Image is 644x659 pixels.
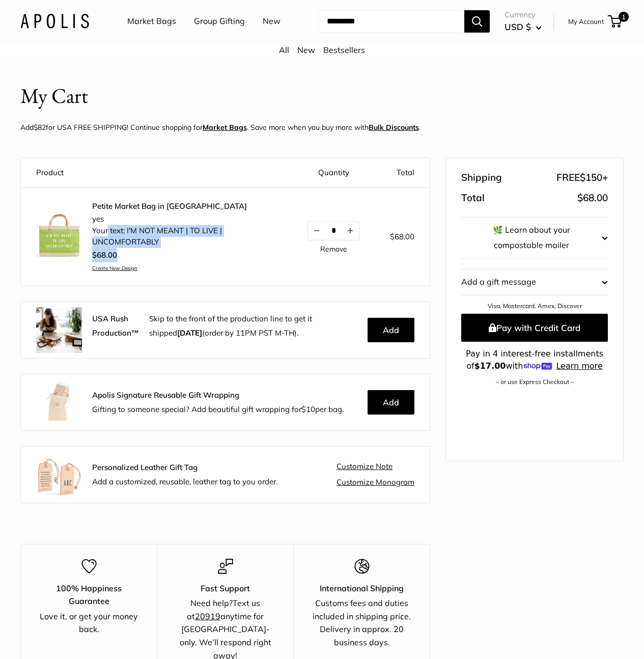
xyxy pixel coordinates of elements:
a: New [297,45,315,55]
a: Text us at20919 [187,598,260,621]
b: [DATE] [177,328,202,338]
span: FREE + [556,169,608,187]
span: Shipping [461,169,502,187]
th: Total [375,158,430,188]
span: $82 [34,123,46,132]
th: Product [21,158,292,188]
a: Remove [320,245,347,253]
input: Search... [319,10,464,33]
a: Petite Market Bag in [GEOGRAPHIC_DATA] [92,201,277,211]
input: Quantity [325,226,342,235]
h1: My Cart [20,81,88,111]
strong: Personalized Leather Gift Tag [92,462,198,472]
a: Bestsellers [323,45,365,55]
div: Love it, or get your money back. [39,610,139,636]
p: International Shipping [312,582,412,595]
a: Customize Monogram [337,478,414,487]
a: 1 [609,15,622,28]
p: Fast Support [175,582,275,595]
div: Customs fees and duties included in shipping price. Delivery in approx. 20 business days. [312,597,412,649]
th: Quantity [292,158,375,188]
a: New [263,14,281,29]
a: Customize Note [337,462,393,471]
span: Total [461,189,485,207]
span: Add a customized, reusable, leather tag to you order. [92,477,277,486]
a: All [279,45,289,55]
button: Add [368,390,414,415]
u: 20919 [195,611,220,621]
a: Visa, Mastercard, Amex, Discover [488,302,582,310]
button: Search [464,10,490,33]
strong: USA Rush Production™ [92,314,139,338]
button: Pay with Credit Card [461,314,608,342]
span: $68.00 [577,191,608,204]
img: Apolis_Leather-Gift-Tag_Group_180x.jpg [36,452,82,498]
img: rush.jpg [36,307,82,353]
p: Add for USA FREE SHIPPING! Continue shopping for . Save more when you buy more with . [20,121,421,134]
a: My Account [568,15,604,28]
button: Add [368,318,414,342]
p: 100% Happiness Guarantee [39,582,139,608]
span: $150 [580,171,602,183]
img: Apolis [20,14,89,29]
span: 1 [619,12,629,22]
span: $68.00 [92,250,117,260]
img: Petite Market Bag in Chartreuse [36,212,82,258]
button: Decrease quantity by 1 [308,222,325,240]
li: Your text: I'M NOT MEANT | TO LIVE | UNCOMFORTABLY [92,225,277,248]
iframe: PayPal-paypal [461,403,608,425]
span: Gifting to someone special? Add beautiful gift wrapping for per bag. [92,404,344,414]
strong: Apolis Signature Reusable Gift Wrapping [92,390,239,400]
span: USD $ [505,21,531,32]
img: Apolis_GiftWrapping_5_90x_2x.jpg [36,379,82,425]
a: Market Bags [127,14,176,29]
li: yes [92,213,277,225]
a: Create New Design [92,265,277,271]
a: Market Bags [203,123,247,132]
a: – or use Express Checkout – [496,378,574,386]
p: Skip to the front of the production line to get it shipped (order by 11PM PST M-TH). [149,312,360,340]
button: USD $ [505,19,542,35]
button: 🌿 Learn about your compostable mailer [461,217,608,258]
u: Bulk Discounts [369,123,419,132]
span: Currency [505,8,542,22]
a: Group Gifting [194,14,245,29]
span: $68.00 [390,232,414,241]
button: Add a gift message [461,269,608,295]
button: Increase quantity by 1 [342,222,359,240]
span: $10 [301,404,315,414]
